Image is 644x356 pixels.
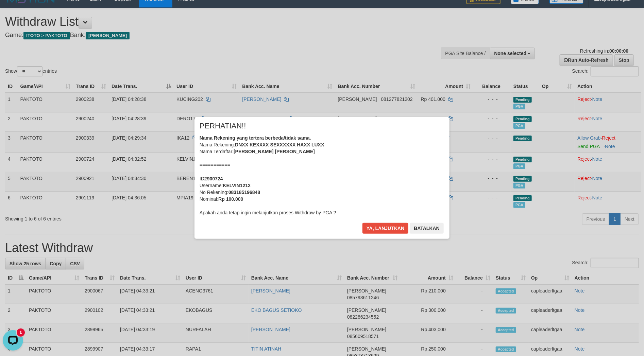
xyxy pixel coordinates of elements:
[204,176,223,181] b: 2900724
[3,3,23,23] button: Open LiveChat chat widget
[200,135,444,216] div: Nama Rekening: Nama Terdaftar: =========== ID Username: No Rekening: Nominal: Apakah anda tetap i...
[223,183,250,188] b: KELVIN1212
[362,223,409,234] button: Ya, lanjutkan
[228,190,260,195] b: 083185196848
[235,142,324,147] b: DNXX KEXXXX SEXXXXXX HAXX LUXX
[200,123,246,129] span: PERHATIAN!!
[200,135,311,141] b: Nama Rekening yang tertera berbeda/tidak sama.
[234,149,315,154] b: [PERSON_NAME] [PERSON_NAME]
[410,223,444,234] button: Batalkan
[17,1,25,9] div: New messages notification
[218,196,243,202] b: Rp 100.000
